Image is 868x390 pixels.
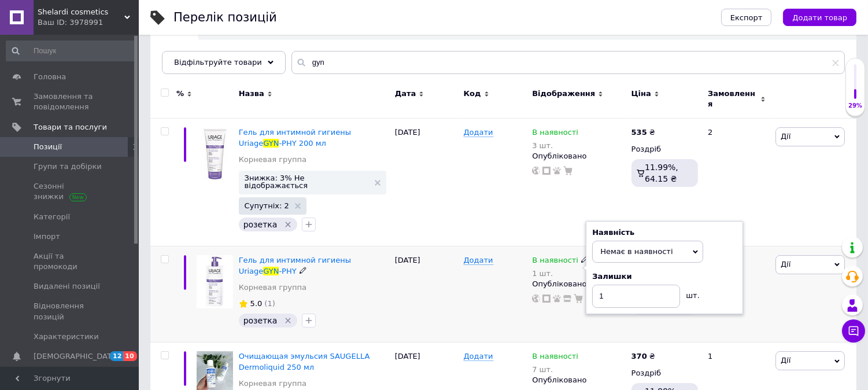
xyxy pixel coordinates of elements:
span: (1) [264,299,275,308]
span: Дата [395,89,416,99]
span: Додати товар [792,13,847,22]
span: Відображення [532,89,595,99]
span: 10 [123,351,136,361]
div: 29% [846,102,865,110]
span: Товари та послуги [34,122,107,133]
span: Shelardi cosmetics [38,7,124,17]
span: Супутніх: 2 [245,202,289,209]
span: Гель для интимной гигиены Uriage [239,256,351,275]
a: Корневая группа [239,378,306,389]
img: Гель для интимной гигиены Uriage GYN-PHY [197,255,233,308]
span: Головна [34,72,66,82]
div: Ваш ID: 3978991 [38,17,139,28]
span: Імпорт [34,231,60,242]
span: Дії [781,356,791,365]
span: Акції та промокоди [34,251,107,272]
div: Перелік позицій [173,12,277,24]
span: Позиції [34,142,62,152]
button: Чат з покупцем [842,319,865,343]
div: Опубліковано [532,375,625,385]
div: Опубліковано [532,151,625,161]
span: Групи та добірки [34,161,102,172]
span: 5.0 [250,299,263,308]
div: Залишки [592,271,737,282]
a: Гель для интимной гигиены UriageGYN-PHY [239,256,351,275]
div: Наявність [592,227,737,238]
span: Характеристики [34,332,99,342]
span: Видалені позиції [34,281,100,292]
span: розетка [243,316,278,325]
div: 3 шт. [532,141,578,150]
span: В наявності [532,256,578,268]
span: Немає в наявності [600,247,673,256]
span: В наявності [532,128,578,140]
span: 12 [110,351,123,361]
div: 7 шт. [532,365,578,374]
span: Відфільтруйте товари [174,58,262,67]
span: 11.99%, 64.15 ₴ [645,163,678,183]
input: Пошук [6,41,136,61]
span: Знижка: 3% Не відображається [245,174,369,189]
span: -PHY 200 мл [279,139,326,148]
div: 1 шт. [532,269,589,278]
div: ₴ [631,127,655,138]
a: Корневая группа [239,154,306,165]
span: GYN [263,139,279,148]
span: Експорт [730,13,763,22]
div: ₴ [631,351,655,362]
svg: Видалити мітку [283,316,293,325]
div: шт. [680,285,703,301]
span: Додати [464,352,493,361]
span: % [176,89,184,99]
span: -PHY [279,267,296,275]
span: розетка [243,220,278,229]
div: Опубліковано [532,279,625,289]
span: Додати [464,128,493,137]
b: 370 [631,352,647,360]
div: 2 [701,119,773,246]
a: Очищающая эмульсия SAUGELLA Dermoliquid 250 мл [239,352,370,371]
span: Відновлення позицій [34,301,107,322]
span: Категорії [34,212,70,222]
span: Сезонні знижки [34,181,107,202]
span: Додати [464,256,493,265]
span: Гель для интимной гигиены Uriage [239,128,351,147]
span: Замовлення [708,89,758,109]
span: GYN [263,267,279,275]
a: Гель для интимной гигиены UriageGYN-PHY 200 мл [239,128,351,147]
button: Додати товар [783,9,856,26]
span: Дії [781,132,791,141]
div: [DATE] [392,119,461,246]
b: 535 [631,128,647,137]
span: Назва [239,89,264,99]
span: [DEMOGRAPHIC_DATA] [34,351,119,362]
div: Роздріб [631,368,698,378]
a: Корневая группа [239,282,306,293]
span: Дії [781,260,791,268]
span: Код [464,89,481,99]
div: [DATE] [392,246,461,343]
button: Експорт [721,9,772,26]
span: Ціна [631,89,651,99]
span: В наявності [532,352,578,364]
svg: Видалити мітку [283,220,293,229]
img: Гель для интимной гигиены Uriage GYN-PHY 200 мл [197,127,233,181]
input: Пошук по назві позиції, артикулу і пошуковим запитам [291,51,845,74]
span: Замовлення та повідомлення [34,91,107,112]
div: Роздріб [631,144,698,154]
